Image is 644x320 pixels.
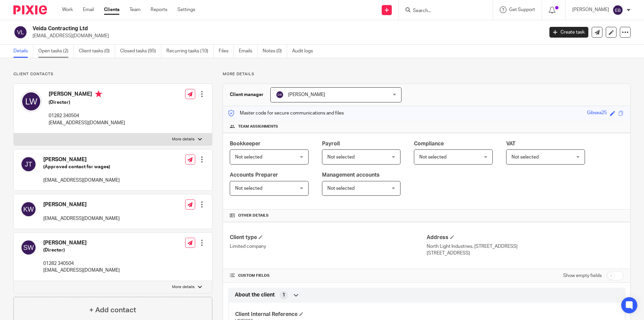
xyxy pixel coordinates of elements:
[33,25,438,32] h2: Veida Contracting Ltd
[89,305,136,315] h4: + Add contact
[13,72,212,77] p: Client contacts
[239,45,258,58] a: Emails
[38,45,74,58] a: Open tasks (2)
[230,172,278,178] span: Accounts Preparer
[83,6,94,13] a: Email
[612,5,623,15] img: svg%3E
[509,7,535,12] span: Get Support
[512,155,539,159] span: Not selected
[13,5,47,14] img: Pixie
[549,27,588,38] a: Create task
[43,177,120,184] p: [EMAIL_ADDRESS][DOMAIN_NAME]
[412,8,473,14] input: Search
[563,272,602,279] label: Show empty fields
[43,164,120,170] h5: (Approved contact for wages)
[228,110,344,117] p: Master code for secure communications and files
[263,45,287,58] a: Notes (0)
[322,172,380,178] span: Management accounts
[235,155,262,159] span: Not selected
[288,92,325,97] span: [PERSON_NAME]
[172,137,195,142] p: More details
[572,6,609,13] p: [PERSON_NAME]
[238,124,278,129] span: Team assignments
[327,186,355,191] span: Not selected
[427,250,624,257] p: [STREET_ADDRESS]
[13,25,28,39] img: svg%3E
[13,45,33,58] a: Details
[219,45,234,58] a: Files
[292,45,318,58] a: Audit logs
[43,215,120,222] p: [EMAIL_ADDRESS][DOMAIN_NAME]
[49,120,125,126] p: [EMAIL_ADDRESS][DOMAIN_NAME]
[230,91,264,98] h3: Client manager
[230,141,261,146] span: Bookkeeper
[587,109,607,117] div: Gibsea25
[172,284,195,290] p: More details
[238,213,269,218] span: Other details
[129,6,141,13] a: Team
[230,234,427,241] h4: Client type
[166,45,214,58] a: Recurring tasks (10)
[95,91,102,97] i: Primary
[419,155,446,159] span: Not selected
[43,239,120,246] h4: [PERSON_NAME]
[506,141,516,146] span: VAT
[322,141,340,146] span: Payroll
[33,33,539,39] p: [EMAIL_ADDRESS][DOMAIN_NAME]
[276,91,284,99] img: svg%3E
[235,291,275,299] span: About the client
[120,45,161,58] a: Closed tasks (95)
[43,260,120,267] p: 01282 340504
[235,186,262,191] span: Not selected
[282,292,285,299] span: 1
[177,6,195,13] a: Settings
[62,6,73,13] a: Work
[104,6,119,13] a: Clients
[230,243,427,250] p: Limited company
[427,243,624,250] p: North Light Industries, [STREET_ADDRESS]
[327,155,355,159] span: Not selected
[43,247,120,254] h5: (Director)
[43,201,120,208] h4: [PERSON_NAME]
[49,112,125,119] p: 01282 340504
[20,91,42,112] img: svg%3E
[49,99,125,106] h5: (Director)
[49,91,125,99] h4: [PERSON_NAME]
[151,6,167,13] a: Reports
[20,201,37,217] img: svg%3E
[20,156,37,172] img: svg%3E
[427,234,624,241] h4: Address
[79,45,115,58] a: Client tasks (0)
[414,141,444,146] span: Compliance
[235,311,427,318] h4: Client Internal Reference
[43,156,120,163] h4: [PERSON_NAME]
[230,273,427,278] h4: CUSTOM FIELDS
[43,267,120,274] p: [EMAIL_ADDRESS][DOMAIN_NAME]
[20,239,37,256] img: svg%3E
[223,72,631,77] p: More details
